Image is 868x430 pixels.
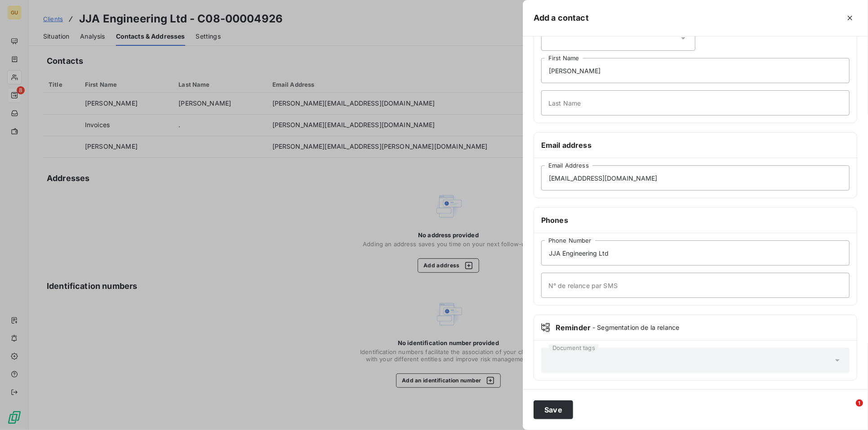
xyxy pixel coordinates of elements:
[541,240,850,266] input: placeholder
[541,58,850,83] input: placeholder
[541,165,850,191] input: placeholder
[856,399,863,407] span: 1
[541,90,850,115] input: placeholder
[541,215,850,226] h6: Phones
[837,399,859,421] iframe: Intercom live chat
[534,12,589,24] h5: Add a contact
[592,323,679,332] span: - Segmentation de la relance
[541,322,850,333] div: Reminder
[541,140,850,151] h6: Email address
[534,400,573,419] button: Save
[541,273,850,298] input: placeholder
